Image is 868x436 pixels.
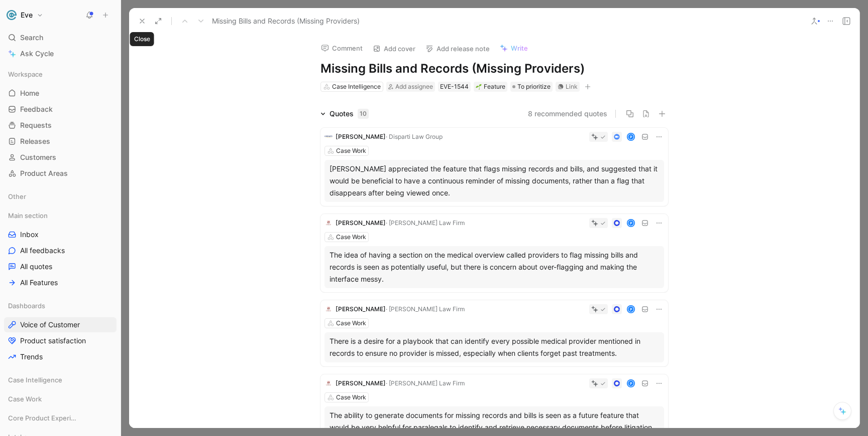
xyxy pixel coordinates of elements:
[336,305,386,313] span: [PERSON_NAME]
[330,249,659,285] div: The idea of having a section on the medical overview called providers to flag missing bills and r...
[476,84,482,90] img: 🌱
[395,83,433,90] span: Add assignee
[20,246,65,256] span: All feedbacks
[4,372,117,390] div: Case Intelligence
[20,48,54,60] span: Ask Cycle
[324,133,333,141] img: logo
[316,41,367,55] button: Comment
[628,134,634,140] div: P
[20,136,50,146] span: Releases
[528,108,607,120] button: 8 recommended quotes
[517,82,551,92] span: To prioritize
[4,333,117,348] a: Product satisfaction
[4,243,117,258] a: All feedbacks
[4,349,117,364] a: Trends
[20,262,52,272] span: All quotes
[336,379,386,387] span: [PERSON_NAME]
[8,394,42,404] span: Case Work
[4,298,117,364] div: DashboardsVoice of CustomerProduct satisfactionTrends
[4,275,117,290] a: All Features
[20,88,39,98] span: Home
[358,109,369,119] div: 10
[8,69,43,79] span: Workspace
[324,379,333,387] img: logo
[4,189,117,204] div: Other
[4,410,117,428] div: Core Product Experience
[330,108,369,120] div: Quotes
[566,82,578,92] div: Link
[4,372,117,387] div: Case Intelligence
[386,133,443,140] span: · Disparti Law Group
[330,163,659,199] div: [PERSON_NAME] appreciated the feature that flags missing records and bills, and suggested that it...
[8,191,26,201] span: Other
[628,306,634,313] div: P
[386,305,465,313] span: · [PERSON_NAME] Law Firm
[4,259,117,274] a: All quotes
[330,335,659,359] div: There is a desire for a playbook that can identify every possible medical provider mentioned in r...
[4,410,117,425] div: Core Product Experience
[20,104,53,114] span: Feedback
[20,230,39,240] span: Inbox
[324,305,333,313] img: logo
[332,82,381,92] div: Case Intelligence
[4,67,117,82] div: Workspace
[7,10,17,20] img: Eve
[476,82,505,92] div: Feature
[336,318,366,328] div: Case Work
[4,46,117,61] a: Ask Cycle
[4,208,117,290] div: Main sectionInboxAll feedbacksAll quotesAll Features
[4,227,117,242] a: Inbox
[511,44,528,53] span: Write
[20,32,43,44] span: Search
[21,11,33,20] h1: Eve
[4,30,117,45] div: Search
[20,152,56,162] span: Customers
[8,301,45,311] span: Dashboards
[4,118,117,133] a: Requests
[20,168,68,178] span: Product Areas
[324,219,333,227] img: logo
[510,82,553,92] div: To prioritize
[4,391,117,409] div: Case Work
[4,150,117,165] a: Customers
[20,278,58,288] span: All Features
[421,42,494,56] button: Add release note
[336,232,366,242] div: Case Work
[20,120,52,130] span: Requests
[4,86,117,101] a: Home
[4,8,46,22] button: EveEve
[330,409,659,433] div: The ability to generate documents for missing records and bills is seen as a future feature that ...
[4,298,117,313] div: Dashboards
[8,210,48,221] span: Main section
[4,166,117,181] a: Product Areas
[386,219,465,227] span: · [PERSON_NAME] Law Firm
[628,380,634,387] div: P
[20,320,80,330] span: Voice of Customer
[336,133,386,140] span: [PERSON_NAME]
[212,15,360,27] span: Missing Bills and Records (Missing Providers)
[336,146,366,156] div: Case Work
[4,189,117,207] div: Other
[368,42,420,56] button: Add cover
[4,391,117,406] div: Case Work
[4,208,117,223] div: Main section
[130,32,154,46] div: Close
[316,108,373,120] div: Quotes10
[474,82,507,92] div: 🌱Feature
[336,392,366,402] div: Case Work
[8,413,77,423] span: Core Product Experience
[20,352,43,362] span: Trends
[8,375,62,385] span: Case Intelligence
[4,317,117,332] a: Voice of Customer
[4,134,117,149] a: Releases
[320,61,668,77] h1: Missing Bills and Records (Missing Providers)
[628,220,634,227] div: P
[386,379,465,387] span: · [PERSON_NAME] Law Firm
[495,41,532,55] button: Write
[440,82,469,92] div: EVE-1544
[20,336,86,346] span: Product satisfaction
[4,102,117,117] a: Feedback
[336,219,386,227] span: [PERSON_NAME]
